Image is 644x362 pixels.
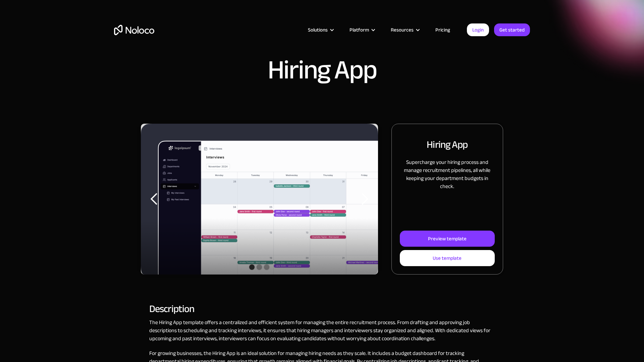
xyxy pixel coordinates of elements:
[141,124,378,275] div: 1 of 3
[114,25,154,35] a: home
[400,250,495,266] a: Use template
[391,25,414,34] div: Resources
[264,264,269,270] div: Show slide 3 of 3
[149,306,495,312] h2: Description
[308,25,328,34] div: Solutions
[428,234,467,243] div: Preview template
[249,264,255,270] div: Show slide 1 of 3
[400,231,495,247] a: Preview template
[400,197,495,205] p: ‍
[257,264,262,270] div: Show slide 2 of 3
[467,23,489,36] a: Login
[382,25,427,34] div: Resources
[300,25,341,34] div: Solutions
[427,25,459,34] a: Pricing
[351,124,378,275] div: next slide
[350,25,369,34] div: Platform
[149,318,495,343] p: The Hiring App template offers a centralized and efficient system for managing the entire recruit...
[494,23,530,36] a: Get started
[433,254,462,262] div: Use template
[341,25,382,34] div: Platform
[427,137,468,152] h2: Hiring App
[268,57,377,83] h1: Hiring App
[400,158,495,190] p: Supercharge your hiring process and manage recruitment pipelines, all while keeping your departme...
[141,124,378,275] div: carousel
[141,124,168,275] div: previous slide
